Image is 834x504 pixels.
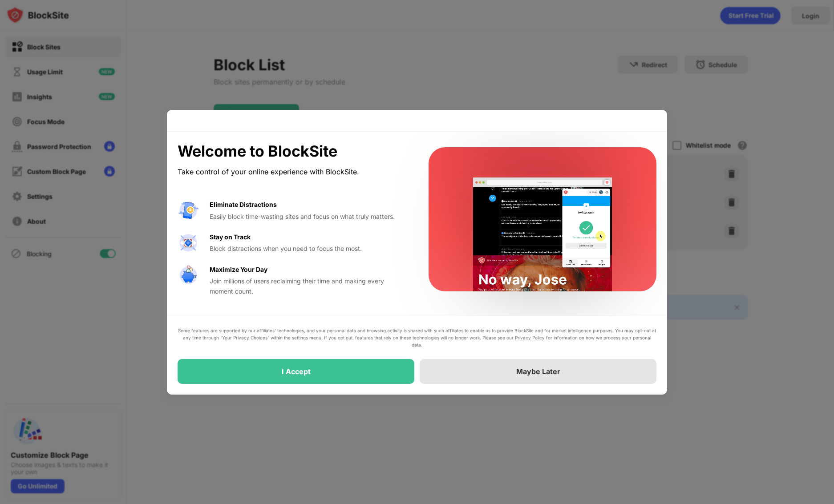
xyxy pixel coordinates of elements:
[210,212,407,222] div: Easily block time-wasting sites and focus on what truly matters.
[210,232,251,242] div: Stay on Track
[210,200,277,210] div: Eliminate Distractions
[178,327,656,348] div: Some features are supported by our affiliates’ technologies, and your personal data and browsing ...
[210,276,407,296] div: Join millions of users reclaiming their time and making every moment count.
[515,335,545,340] a: Privacy Policy
[210,244,407,254] div: Block distractions when you need to focus the most.
[178,265,199,286] img: value-safe-time.svg
[516,367,560,376] div: Maybe Later
[178,200,199,221] img: value-avoid-distractions.svg
[178,142,407,161] div: Welcome to BlockSite
[282,367,311,376] div: I Accept
[178,232,199,254] img: value-focus.svg
[178,165,407,178] div: Take control of your online experience with BlockSite.
[210,265,267,274] div: Maximize Your Day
